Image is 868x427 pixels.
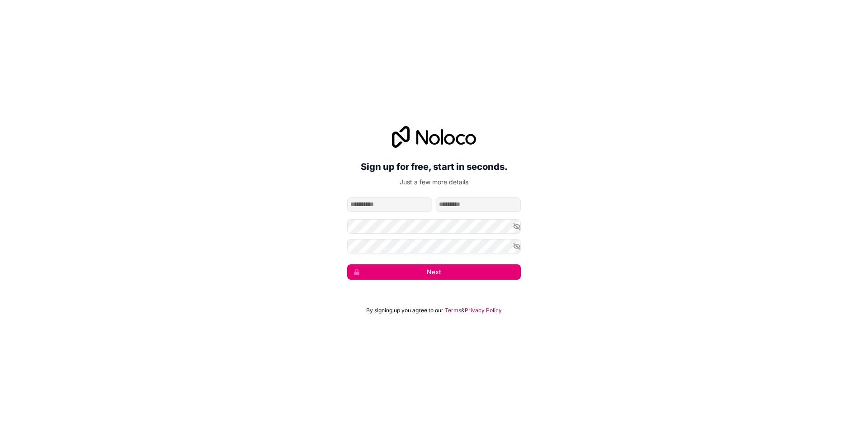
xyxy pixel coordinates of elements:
h2: Sign up for free, start in seconds. [347,159,521,175]
input: given-name [347,197,432,212]
input: Confirm password [347,239,521,253]
input: Password [347,219,521,234]
button: Next [347,264,521,280]
a: Terms [445,307,461,314]
span: By signing up you agree to our [366,307,443,314]
input: family-name [436,197,521,212]
a: Privacy Policy [465,307,502,314]
span: & [461,307,465,314]
p: Just a few more details [347,178,521,187]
